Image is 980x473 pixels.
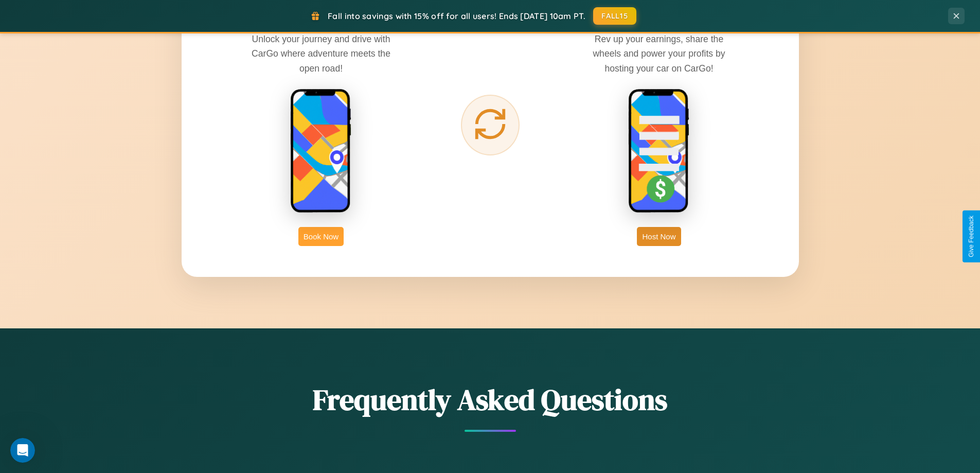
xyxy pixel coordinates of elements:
div: Give Feedback [968,216,975,257]
span: Fall into savings with 15% off for all users! Ends [DATE] 10am PT. [328,11,585,21]
button: Book Now [298,227,344,246]
p: Rev up your earnings, share the wheels and power your profits by hosting your car on CarGo! [582,32,736,75]
button: Host Now [637,227,681,246]
iframe: Intercom live chat [10,438,35,463]
button: FALL15 [593,7,636,25]
img: host phone [628,89,690,214]
h2: Frequently Asked Questions [182,380,799,419]
img: rent phone [290,89,352,214]
p: Unlock your journey and drive with CarGo where adventure meets the open road! [244,32,398,75]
